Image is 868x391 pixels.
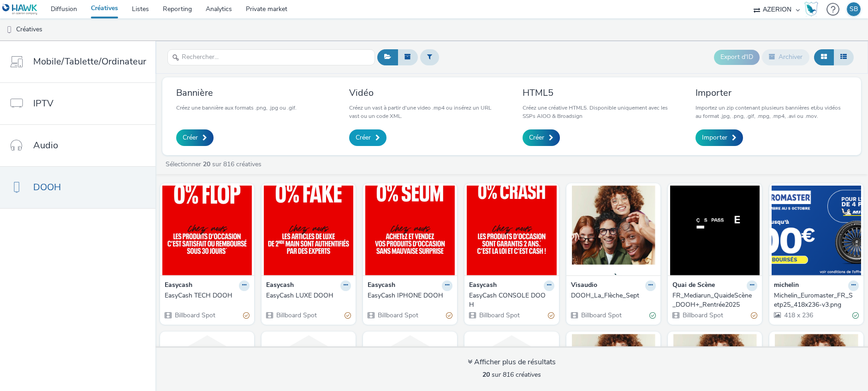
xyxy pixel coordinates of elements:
a: Créer [176,129,214,146]
span: Billboard Spot [174,311,215,320]
strong: Quai de Scène [672,280,715,291]
img: undefined Logo [2,4,38,15]
strong: Easycash [368,280,395,291]
a: EasyCash LUXE DOOH [266,291,351,300]
span: Créer [529,133,544,142]
div: Afficher plus de résultats [468,357,556,368]
p: Créez une créative HTML5. Disponible uniquement avec les SSPs AIOO & Broadsign [523,104,674,120]
span: Audio [33,139,58,152]
a: EasyCash CONSOLE DOOH [469,291,554,310]
span: Importer [702,133,727,142]
strong: Easycash [266,280,294,291]
div: Partiellement valide [751,310,757,320]
div: FR_Mediarun_QuaideScène_DOOH+_Rentrée2025 [672,291,754,310]
img: Michelin_Euromaster_FR_Setp25_418x236-v3.png visual [772,186,861,275]
span: Billboard Spot [275,311,317,320]
button: Archiver [762,49,809,65]
a: Hawk Academy [804,2,822,17]
img: EasyCash IPHONE DOOH visual [365,186,455,275]
p: Créez une bannière aux formats .png, .jpg ou .gif. [176,104,297,112]
img: EasyCash CONSOLE DOOH visual [467,186,556,275]
button: Export d'ID [714,50,760,64]
span: Billboard Spot [377,311,418,320]
img: EasyCash LUXE DOOH visual [264,186,353,275]
img: DOOH_La_Flèche_Sept visual [569,186,658,275]
img: FR_Mediarun_QuaideScène_DOOH+_Rentrée2025 visual [670,186,760,275]
img: EasyCash TECH DOOH visual [162,186,252,275]
span: Mobile/Tablette/Ordinateur [33,55,146,68]
a: EasyCash TECH DOOH [165,291,250,300]
div: Valide [649,310,656,320]
strong: 20 [482,370,490,379]
h3: Bannière [176,87,297,99]
span: Billboard Spot [580,311,622,320]
span: sur 816 créatives [482,370,541,379]
span: DOOH [33,181,61,194]
div: EasyCash LUXE DOOH [266,291,347,300]
span: Billboard Spot [682,311,723,320]
strong: 20 [203,160,210,169]
span: Créer [356,133,371,142]
button: Liste [833,49,854,65]
img: Hawk Academy [804,2,818,17]
button: Grille [814,49,834,65]
div: EasyCash TECH DOOH [165,291,246,300]
h3: Importer [696,87,847,99]
h3: Vidéo [349,87,501,99]
div: EasyCash IPHONE DOOH [368,291,449,300]
a: Créer [523,129,560,146]
span: Billboard Spot [478,311,520,320]
div: Partiellement valide [548,310,554,320]
h3: HTML5 [523,87,674,99]
div: SB [850,2,858,16]
strong: Easycash [469,280,497,291]
span: IPTV [33,97,54,110]
strong: michelin [774,280,799,291]
div: Valide [852,310,859,320]
div: Partiellement valide [243,310,250,320]
div: Michelin_Euromaster_FR_Setp25_418x236-v3.png [774,291,855,310]
div: DOOH_La_Flèche_Sept [571,291,652,300]
a: EasyCash IPHONE DOOH [368,291,452,300]
a: DOOH_La_Flèche_Sept [571,291,656,300]
strong: Easycash [165,280,192,291]
img: dooh [5,25,14,35]
input: Rechercher... [167,49,375,65]
a: Sélectionner sur 816 créatives [165,160,265,169]
div: Partiellement valide [446,310,452,320]
a: Michelin_Euromaster_FR_Setp25_418x236-v3.png [774,291,859,310]
a: Créer [349,129,386,146]
strong: Visaudio [571,280,597,291]
p: Importez un zip contenant plusieurs bannières et/ou vidéos au format .jpg, .png, .gif, .mpg, .mp4... [696,104,847,120]
div: Partiellement valide [345,310,351,320]
a: FR_Mediarun_QuaideScène_DOOH+_Rentrée2025 [672,291,757,310]
p: Créez un vast à partir d'une video .mp4 ou insérez un URL vast ou un code XML. [349,104,501,120]
span: Créer [183,133,198,142]
span: 418 x 236 [783,311,813,320]
a: Importer [696,129,743,146]
div: EasyCash CONSOLE DOOH [469,291,550,310]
